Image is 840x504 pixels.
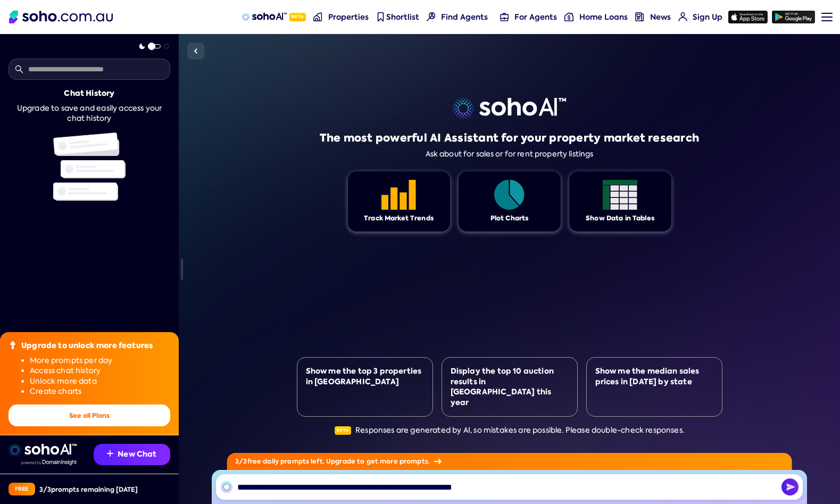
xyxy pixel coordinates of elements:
[772,11,815,23] img: google-play icon
[500,12,509,21] img: for-agents-nav icon
[781,478,799,495] button: Send
[451,366,569,408] div: Display the top 10 auction results in [GEOGRAPHIC_DATA] this year
[53,133,126,201] img: Chat history illustration
[30,366,170,376] li: Access chat history
[289,13,306,21] span: Beta
[21,460,77,465] img: Data provided by Domain Insight
[335,426,351,435] span: Beta
[9,483,35,495] div: Free
[427,12,436,21] img: Find agents icon
[335,425,684,436] div: Responses are generated by AI, so mistakes are possible. Please double-check responses.
[364,214,434,223] div: Track Market Trends
[386,12,419,22] span: Shortlist
[306,366,424,387] div: Show me the top 3 properties in [GEOGRAPHIC_DATA]
[579,12,628,22] span: Home Loans
[107,450,113,457] img: Recommendation icon
[381,180,416,210] img: Feature 1 icon
[9,444,77,457] img: sohoai logo
[595,366,713,387] div: Show me the median sales prices in [DATE] by state
[564,12,573,21] img: for-agents-nav icon
[21,341,153,351] div: Upgrade to unlock more features
[441,12,488,22] span: Find Agents
[426,150,594,159] div: Ask about for sales or for rent property listings
[678,12,687,21] img: for-agents-nav icon
[30,376,170,387] li: Unlock more data
[586,214,654,223] div: Show Data in Tables
[313,12,322,21] img: properties-nav icon
[490,214,529,223] div: Plot Charts
[39,485,138,494] div: 3 / 3 prompts remaining [DATE]
[189,45,202,57] img: Sidebar toggle icon
[328,12,369,22] span: Properties
[9,341,17,349] img: Upgrade icon
[220,481,233,493] img: SohoAI logo black
[693,12,722,22] span: Sign Up
[30,386,170,397] li: Create charts
[9,404,170,426] button: See all Plans
[603,180,637,210] img: Feature 1 icon
[514,12,557,22] span: For Agents
[492,180,527,210] img: Feature 1 icon
[9,103,170,124] div: Upgrade to save and easily access your chat history
[94,444,170,465] button: New Chat
[650,12,671,22] span: News
[9,11,113,23] img: Soho Logo
[227,453,792,470] div: 3 / 3 free daily prompts left. Upgrade to get more prompts.
[453,98,566,119] img: sohoai logo
[242,13,287,21] img: sohoAI logo
[434,459,442,464] img: Arrow icon
[781,478,799,495] img: Send icon
[376,12,385,21] img: shortlist-nav icon
[635,12,644,21] img: news-nav icon
[728,11,768,23] img: app-store icon
[30,356,170,366] li: More prompts per day
[320,130,699,145] h1: The most powerful AI Assistant for your property market research
[64,88,114,99] div: Chat History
